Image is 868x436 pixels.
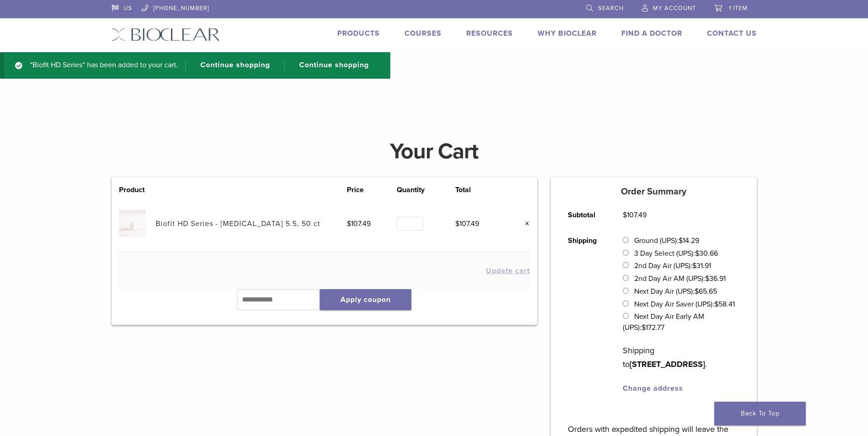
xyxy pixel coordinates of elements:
span: $ [347,219,351,228]
a: Find A Doctor [621,29,682,38]
a: Products [337,29,380,38]
p: Shipping to . [623,344,739,371]
bdi: 31.91 [692,261,711,270]
label: 2nd Day Air (UPS): [634,261,711,270]
span: My Account [653,5,696,12]
button: Update cart [486,267,530,275]
label: Next Day Air (UPS): [634,287,717,296]
a: Continue shopping [185,59,277,71]
a: Courses [404,29,442,38]
bdi: 172.77 [642,323,664,332]
label: 3 Day Select (UPS): [634,249,718,258]
bdi: 36.91 [705,274,726,283]
th: Total [455,184,505,195]
span: $ [623,210,627,220]
th: Quantity [397,184,455,195]
a: Resources [466,29,513,38]
a: Why Bioclear [538,29,597,38]
span: $ [714,300,718,309]
bdi: 30.66 [695,249,718,258]
a: Biofit HD Series - [MEDICAL_DATA] 5.5, 50 ct [156,219,320,228]
span: $ [642,323,646,332]
th: Shipping [558,228,613,401]
th: Product [119,184,156,195]
span: 1 item [729,5,748,12]
h5: Order Summary [551,186,757,197]
span: $ [692,261,696,270]
th: Price [347,184,397,195]
label: 2nd Day Air AM (UPS): [634,274,726,283]
img: Bioclear [112,28,220,41]
label: Next Day Air Saver (UPS): [634,300,735,309]
a: Continue shopping [284,59,376,71]
label: Next Day Air Early AM (UPS): [623,312,704,332]
bdi: 58.41 [714,300,735,309]
a: Change address [623,384,683,393]
span: $ [679,236,683,245]
a: Contact Us [707,29,757,38]
bdi: 107.49 [347,219,371,228]
strong: [STREET_ADDRESS] [630,359,705,369]
span: $ [695,249,699,258]
img: Biofit HD Series - Premolar 5.5, 50 ct [119,210,146,237]
h1: Your Cart [105,140,764,162]
bdi: 14.29 [679,236,699,245]
bdi: 65.65 [695,287,717,296]
bdi: 107.49 [455,219,479,228]
span: Search [598,5,624,12]
a: Back To Top [714,402,806,425]
span: $ [455,219,459,228]
span: $ [695,287,699,296]
button: Apply coupon [320,289,411,310]
bdi: 107.49 [623,210,647,220]
th: Subtotal [558,202,613,228]
a: Remove this item [518,218,530,230]
span: $ [705,274,709,283]
label: Ground (UPS): [634,236,699,245]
